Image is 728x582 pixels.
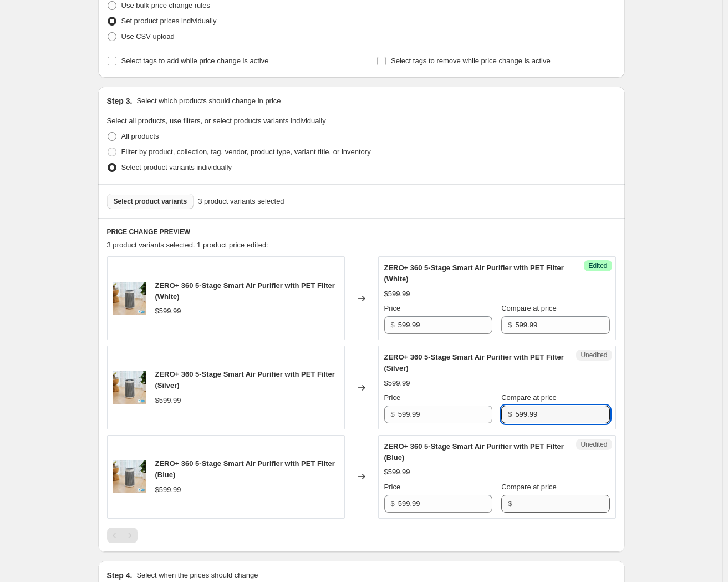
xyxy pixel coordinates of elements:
[113,371,146,404] img: WebsiteImagesPROMO_10_80x.jpg
[107,117,326,125] span: Select all products, use filters, or select products variants individually
[501,393,557,402] span: Compare at price
[107,528,138,543] nav: Pagination
[107,194,194,209] button: Select product variants
[501,483,557,491] span: Compare at price
[155,306,181,317] div: $599.99
[391,57,551,65] span: Select tags to remove while price change is active
[391,321,395,329] span: $
[121,148,371,156] span: Filter by product, collection, tag, vendor, product type, variant title, or inventory
[155,484,181,495] div: $599.99
[114,197,187,206] span: Select product variants
[384,467,410,478] div: $599.99
[384,483,401,491] span: Price
[384,353,564,372] span: ZERO+ 360 5-Stage Smart Air Purifier with PET Filter (Silver)
[581,440,607,449] span: Unedited
[155,370,335,389] span: ZERO+ 360 5-Stage Smart Air Purifier with PET Filter (Silver)
[107,241,268,249] span: 3 product variants selected. 1 product price edited:
[588,261,607,270] span: Edited
[198,196,284,207] span: 3 product variants selected
[155,395,181,406] div: $599.99
[121,1,210,9] span: Use bulk price change rules
[384,442,564,462] span: ZERO+ 360 5-Stage Smart Air Purifier with PET Filter (Blue)
[508,321,512,329] span: $
[113,460,146,493] img: WebsiteImagesPROMO_10_80x.jpg
[121,17,217,25] span: Set product prices individually
[155,459,335,479] span: ZERO+ 360 5-Stage Smart Air Purifier with PET Filter (Blue)
[391,410,395,418] span: $
[107,570,133,581] h2: Step 4.
[121,163,232,171] span: Select product variants individually
[136,570,258,581] p: Select when the prices should change
[384,264,564,283] span: ZERO+ 360 5-Stage Smart Air Purifier with PET Filter (White)
[107,227,616,236] h6: PRICE CHANGE PREVIEW
[384,289,410,300] div: $599.99
[581,351,607,360] span: Unedited
[508,410,512,418] span: $
[121,32,175,41] span: Use CSV upload
[384,304,401,312] span: Price
[501,304,557,312] span: Compare at price
[113,282,146,315] img: WebsiteImagesPROMO_10_80x.jpg
[121,57,269,65] span: Select tags to add while price change is active
[155,281,335,301] span: ZERO+ 360 5-Stage Smart Air Purifier with PET Filter (White)
[121,132,159,140] span: All products
[107,95,133,107] h2: Step 3.
[384,378,410,389] div: $599.99
[384,393,401,402] span: Price
[391,499,395,508] span: $
[136,95,281,107] p: Select which products should change in price
[508,499,512,508] span: $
